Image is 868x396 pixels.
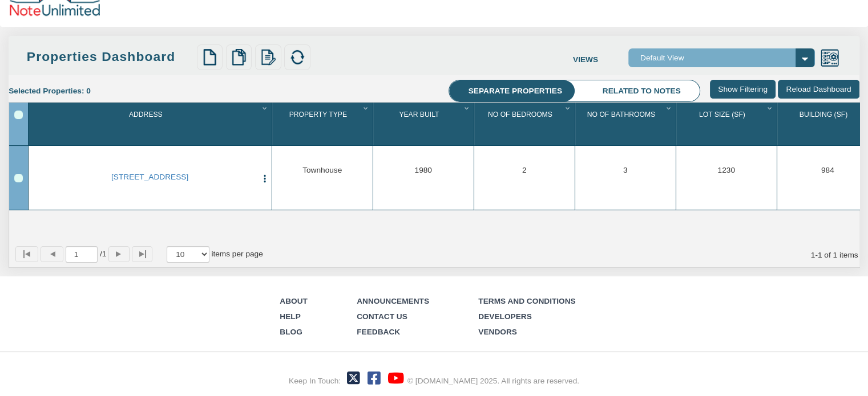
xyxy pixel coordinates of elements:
a: 0001 B Lafayette Ave, Baltimore, MD, 21202 [43,173,257,182]
div: Sort None [274,107,372,141]
a: Contact Us [357,312,407,321]
div: Sort None [30,107,271,141]
span: Building (Sf) [800,111,847,119]
a: Developers [478,312,531,321]
a: Feedback [357,328,400,336]
abbr: through [815,251,818,259]
span: 1 1 of 1 items [811,251,858,259]
button: Page to first [15,246,38,262]
a: Vendors [478,328,517,336]
div: Column Menu [563,103,574,113]
input: Show Filtering [710,80,776,99]
div: Row 1, Row Selection Checkbox [14,174,23,183]
span: 1 [100,248,106,260]
div: Column Menu [765,103,776,113]
span: Townhouse [302,166,342,175]
img: cell-menu.png [260,174,270,183]
span: 1230 [717,166,734,175]
div: No Of Bedrooms Sort None [476,107,574,141]
button: Page to last [132,246,152,262]
span: Year Built [399,111,439,119]
span: 1980 [414,166,431,175]
a: Terms and Conditions [478,297,575,305]
span: No Of Bedrooms [488,111,552,119]
div: Column Menu [361,103,372,113]
button: Press to open the property menu [260,173,270,184]
img: new.png [201,49,217,65]
a: About [280,297,308,305]
div: Keep In Touch: [289,375,341,387]
a: Announcements [357,297,429,305]
div: Sort None [678,107,776,141]
input: Selected page [66,246,98,263]
div: Year Built Sort None [375,107,473,141]
div: Column Menu [664,103,675,113]
div: Column Menu [462,103,473,113]
div: Address Sort None [30,107,271,141]
li: Related to notes [583,80,700,102]
span: No Of Bathrooms [587,111,655,119]
div: Property Type Sort None [274,107,372,141]
button: Page forward [108,246,129,262]
span: 2 [522,166,527,175]
span: Address [129,111,163,119]
div: Sort None [476,107,574,141]
div: Properties Dashboard [27,47,193,66]
input: Reload Dashboard [778,80,859,99]
div: Lot Size (Sf) Sort None [678,107,776,141]
div: © [DOMAIN_NAME] 2025. All rights are reserved. [407,375,579,387]
span: 3 [623,166,628,175]
img: refresh.png [289,49,305,65]
span: 984 [821,166,834,175]
div: No Of Bathrooms Sort None [577,107,675,141]
span: items per page [211,250,263,258]
div: Selected Properties: 0 [9,80,99,103]
div: Sort None [577,107,675,141]
img: copy.png [231,49,247,65]
a: Blog [280,328,302,336]
span: Property Type [289,111,347,119]
img: edit.png [260,49,276,65]
img: views.png [820,48,839,67]
button: Page back [41,246,63,262]
div: Sort None [375,107,473,141]
span: Lot Size (Sf) [699,111,745,119]
div: Column Menu [260,103,271,113]
a: Help [280,312,300,321]
div: Select All [14,111,23,120]
abbr: of [100,250,102,258]
label: Views [573,48,628,65]
li: Separate properties [449,80,581,102]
